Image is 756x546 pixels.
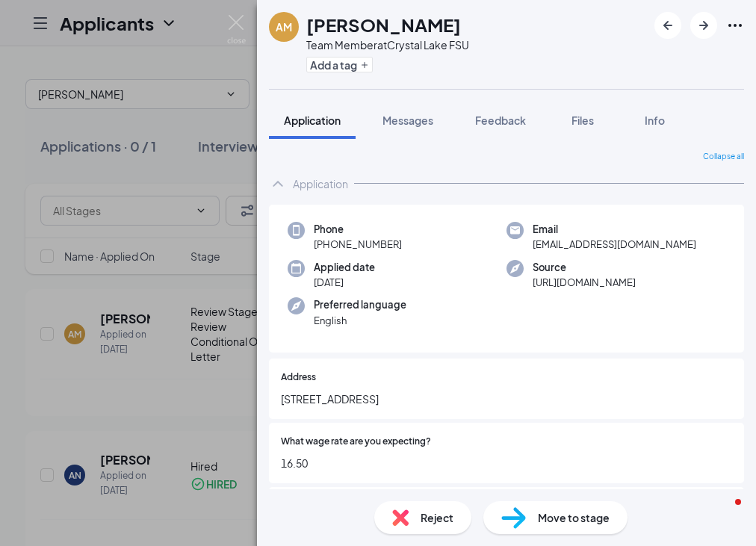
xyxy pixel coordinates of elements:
[533,260,636,275] span: Source
[314,275,375,290] span: [DATE]
[314,297,406,312] span: Preferred language
[726,16,744,34] svg: Ellipses
[314,313,406,328] span: English
[705,495,741,531] iframe: Intercom live chat
[695,16,713,34] svg: ArrowRight
[314,260,375,275] span: Applied date
[314,222,402,237] span: Phone
[690,12,717,39] button: ArrowRight
[659,16,677,34] svg: ArrowLeftNew
[281,435,431,449] span: What wage rate are you expecting?
[538,509,610,526] span: Move to stage
[281,455,732,471] span: 16.50
[421,509,453,526] span: Reject
[276,19,292,34] div: AM
[293,176,348,191] div: Application
[284,114,341,127] span: Application
[360,61,369,69] svg: Plus
[475,114,526,127] span: Feedback
[703,151,744,163] span: Collapse all
[645,114,665,127] span: Info
[281,370,316,385] span: Address
[281,391,732,407] span: [STREET_ADDRESS]
[306,57,373,72] button: PlusAdd a tag
[382,114,433,127] span: Messages
[533,222,696,237] span: Email
[306,37,469,52] div: Team Member at Crystal Lake FSU
[269,175,287,193] svg: ChevronUp
[571,114,594,127] span: Files
[533,275,636,290] span: [URL][DOMAIN_NAME]
[654,12,681,39] button: ArrowLeftNew
[314,237,402,252] span: [PHONE_NUMBER]
[306,12,461,37] h1: [PERSON_NAME]
[533,237,696,252] span: [EMAIL_ADDRESS][DOMAIN_NAME]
